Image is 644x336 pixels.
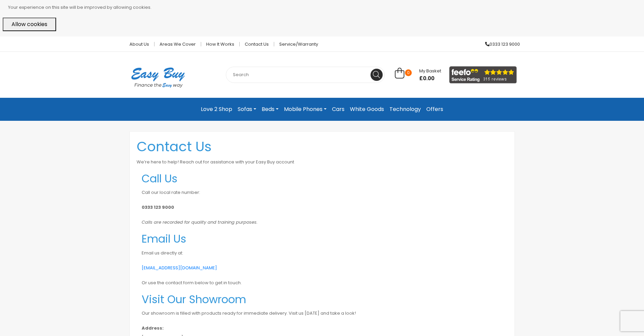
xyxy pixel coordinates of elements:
[142,204,174,210] strong: 0333 123 9000
[235,103,259,115] a: Sofas
[201,42,240,46] a: How it works
[405,69,412,76] span: 0
[347,103,387,115] a: White Goods
[329,103,347,115] a: Cars
[449,66,517,84] img: feefo_logo
[142,325,164,331] strong: Address:
[142,188,503,197] p: Call our local rate number:
[480,42,520,46] a: 0333 123 9000
[419,68,441,74] span: My Basket
[142,293,503,306] h2: Visit Our Showroom
[137,137,212,156] span: Contact Us
[142,232,503,245] h2: Email Us
[142,219,258,225] em: Calls are recorded for quality and training purposes.
[142,172,503,185] h2: Call Us
[419,75,441,82] span: £0.00
[8,3,641,12] p: Your experience on this site will be improved by allowing cookies.
[198,103,235,115] a: Love 2 Shop
[281,103,329,115] a: Mobile Phones
[154,42,201,46] a: Areas we cover
[240,42,274,46] a: Contact Us
[274,42,318,46] a: Service/Warranty
[142,248,503,258] p: Email us directly at:
[142,265,217,271] a: [EMAIL_ADDRESS][DOMAIN_NAME]
[3,18,56,31] button: Allow cookies
[124,59,192,96] img: Easy Buy
[387,103,424,115] a: Technology
[226,67,385,83] input: Search
[259,103,281,115] a: Beds
[142,278,503,288] p: Or use the contact form below to get in touch.
[124,42,154,46] a: About Us
[294,159,359,165] span: or any queries you may have.
[142,309,503,318] p: Our showroom is filled with products ready for immediate delivery. Visit us [DATE] and take a look!
[395,71,441,79] a: 0 My Basket £0.00
[137,159,294,165] span: We’re here to help! Reach out for assistance with your Easy Buy account
[424,103,446,115] a: Offers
